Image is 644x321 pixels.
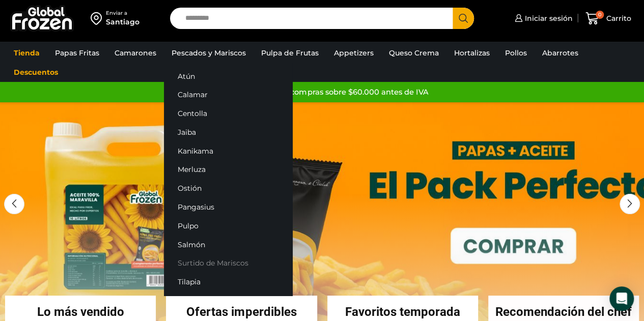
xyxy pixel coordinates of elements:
a: Tilapia [164,273,292,291]
a: Centolla [164,104,292,123]
div: Previous slide [4,194,24,214]
a: Pangasius [164,198,292,217]
a: Ostión [164,179,292,198]
a: Pescados y Mariscos [166,43,251,63]
a: Atún [164,67,292,85]
a: Papas Fritas [50,43,104,63]
a: Iniciar sesión [512,8,573,28]
h2: Recomendación del chef [488,306,639,318]
a: Queso Crema [384,43,444,63]
img: address-field-icon.svg [91,10,106,27]
div: Open Intercom Messenger [609,286,634,311]
span: Carrito [604,13,631,23]
a: Pulpa de Frutas [256,43,324,63]
a: Camarones [109,43,161,63]
h2: Favoritos temporada [327,306,478,318]
a: Calamar [164,85,292,104]
a: Descuentos [9,63,63,82]
h2: Ofertas imperdibles [166,306,317,318]
a: Pulpo [164,216,292,235]
span: Iniciar sesión [522,13,573,23]
a: 0 Carrito [583,7,634,31]
div: Enviar a [106,10,139,17]
span: 0 [596,11,604,19]
div: Next slide [620,194,640,214]
div: Santiago [106,17,139,27]
button: Search button [453,8,474,29]
a: Hortalizas [449,43,495,63]
a: Appetizers [329,43,379,63]
a: Surtido de Mariscos [164,254,292,273]
h2: Lo más vendido [5,306,156,318]
a: Pollos [500,43,532,63]
a: Salmón [164,235,292,254]
a: Kanikama [164,141,292,160]
a: Abarrotes [537,43,583,63]
a: Jaiba [164,123,292,142]
a: Tienda [9,43,45,63]
a: Merluza [164,160,292,179]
